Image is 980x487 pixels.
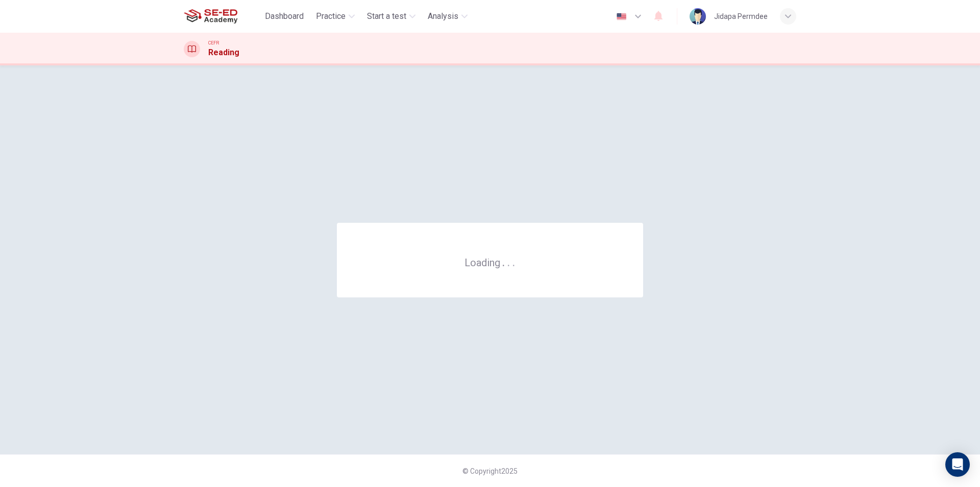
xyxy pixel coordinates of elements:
span: CEFR [208,39,219,47]
span: Practice [316,10,346,22]
div: Open Intercom Messenger [945,452,970,477]
a: SE-ED Academy logo [184,6,261,27]
h6: . [512,253,516,270]
span: Analysis [428,10,458,22]
h1: Reading [208,47,239,59]
button: Dashboard [261,7,308,26]
button: Start a test [363,7,420,26]
h6: Loading [464,256,516,269]
div: Jidapa Permdee [714,10,768,22]
button: Practice [312,7,359,26]
button: Analysis [424,7,472,26]
img: en [615,13,628,20]
h6: . [507,253,510,270]
h6: . [502,253,505,270]
span: © Copyright 2025 [462,467,518,475]
span: Dashboard [265,10,304,22]
img: Profile picture [690,8,706,25]
img: SE-ED Academy logo [184,6,237,27]
span: Start a test [367,10,406,22]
